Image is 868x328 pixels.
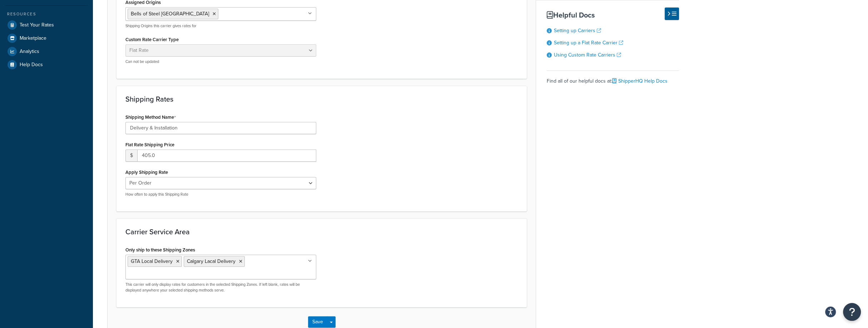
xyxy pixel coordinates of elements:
p: Shipping Origins this carrier gives rates for [125,23,316,29]
h3: Shipping Rates [125,95,518,103]
label: Only ship to these Shipping Zones [125,247,195,253]
p: How often to apply this Shipping Rate [125,192,316,197]
span: $ [125,150,137,162]
label: Custom Rate Carrier Type [125,37,179,42]
span: Test Your Rates [20,22,54,28]
h3: Carrier Service Area [125,228,518,236]
span: Bells of Steel [GEOGRAPHIC_DATA] [131,10,209,18]
p: This carrier will only display rates for customers in the selected Shipping Zones. If left blank,... [125,282,316,293]
p: Can not be updated [125,59,316,64]
a: Test Your Rates [5,19,88,31]
a: Analytics [5,45,88,58]
span: Help Docs [20,62,43,68]
span: Marketplace [20,35,46,41]
div: Resources [5,11,88,17]
button: Open Resource Center [843,303,861,321]
label: Apply Shipping Rate [125,170,168,175]
label: Flat Rate Shipping Price [125,142,174,147]
span: Calgary Lacal Delivery [187,258,235,265]
h3: Helpful Docs [547,11,679,19]
span: GTA Local Delivery [131,258,173,265]
span: Analytics [20,49,39,55]
button: Hide Help Docs [665,8,679,20]
a: ShipperHQ Help Docs [612,77,668,85]
button: Save [308,316,327,328]
div: Find all of our helpful docs at: [547,70,679,86]
a: Marketplace [5,32,88,45]
a: Setting up Carriers [554,27,601,34]
a: Help Docs [5,58,88,71]
a: Setting up a Flat Rate Carrier [554,39,623,46]
a: Using Custom Rate Carriers [554,51,621,59]
label: Shipping Method Name [125,114,176,120]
